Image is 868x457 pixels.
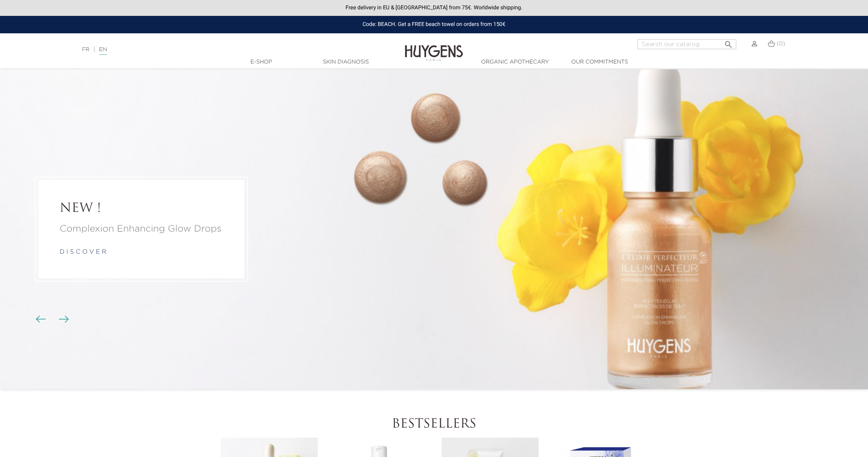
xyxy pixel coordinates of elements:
div: | [78,45,356,54]
a: Our commitments [561,58,638,66]
button:  [722,37,735,47]
a: d i s c o v e r [60,249,106,256]
a: NEW ! [60,201,223,216]
i:  [724,38,733,47]
a: Complexion Enhancing Glow Drops [60,222,223,236]
span: (0) [777,41,785,46]
a: Organic Apothecary [476,58,554,66]
input: Search [637,39,736,49]
img: Huygens [405,33,463,62]
a: FR [82,47,90,52]
a: Skin Diagnosis [307,58,384,66]
a: E-Shop [222,58,300,66]
div: Carousel buttons [39,314,64,325]
h2: Bestsellers [219,417,649,432]
a: EN [99,47,107,55]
